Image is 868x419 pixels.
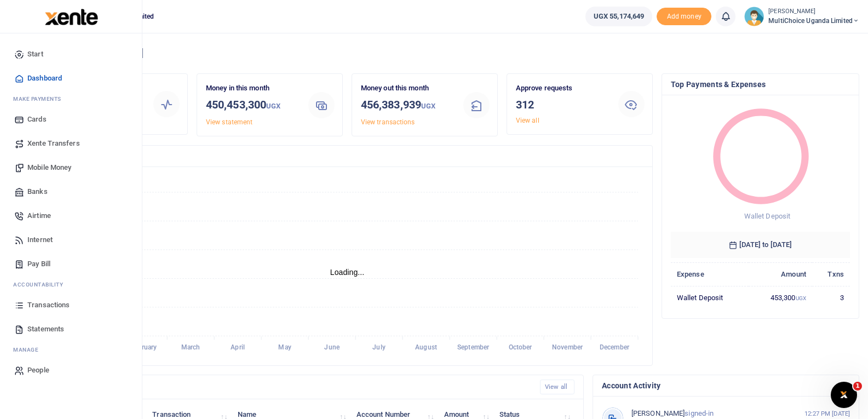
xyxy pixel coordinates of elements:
a: Airtime [9,204,133,228]
span: anage [19,346,39,354]
a: Pay Bill [9,252,133,276]
span: Start [27,49,43,60]
th: Expense [671,262,749,286]
a: View statement [206,118,252,126]
span: Wallet Deposit [744,212,790,220]
a: View all [516,117,539,124]
h6: [DATE] to [DATE] [671,232,850,258]
tspan: March [181,344,200,352]
small: [PERSON_NAME] [768,7,859,16]
span: UGX 55,174,649 [594,11,644,22]
a: Statements [9,317,133,341]
small: 12:27 PM [DATE] [804,409,850,418]
span: Airtime [27,210,51,221]
h4: Hello [PERSON_NAME] [42,47,859,59]
h3: 312 [516,96,610,113]
small: UGX [796,295,806,301]
tspan: June [324,344,340,352]
a: Xente Transfers [9,131,133,156]
span: [PERSON_NAME] [631,409,685,417]
p: Approve requests [516,83,610,94]
img: logo-large [45,9,98,25]
a: Dashboard [9,66,133,90]
p: Money out this month [361,83,455,94]
tspan: April [231,344,245,352]
h3: 456,383,939 [361,96,455,114]
h4: Top Payments & Expenses [671,78,850,90]
th: Amount [749,262,812,286]
img: profile-user [744,7,764,26]
a: People [9,358,133,382]
span: Pay Bill [27,259,50,269]
span: 1 [853,382,862,391]
li: Toup your wallet [657,8,711,26]
iframe: Intercom live chat [831,382,857,408]
li: Ac [9,276,133,293]
tspan: November [552,344,583,352]
tspan: May [278,344,291,352]
span: Banks [27,186,48,197]
h4: Recent Transactions [51,381,531,393]
a: View all [540,380,574,394]
span: countability [21,280,63,289]
li: M [9,90,133,107]
small: UGX [421,102,435,110]
span: MultiChoice Uganda Limited [768,16,859,26]
span: ake Payments [19,95,61,103]
a: logo-small logo-large logo-large [44,12,98,20]
h4: Account Activity [602,380,850,392]
span: Dashboard [27,73,62,84]
a: Add money [657,12,711,20]
a: Cards [9,107,133,131]
td: 453,300 [749,286,812,309]
span: Xente Transfers [27,138,80,149]
tspan: February [130,344,157,352]
li: Wallet ballance [581,7,657,26]
a: profile-user [PERSON_NAME] MultiChoice Uganda Limited [744,7,859,26]
span: Internet [27,234,53,245]
span: Mobile Money [27,162,71,173]
span: Cards [27,114,47,125]
th: Txns [812,262,850,286]
text: Loading... [330,268,365,277]
td: 3 [812,286,850,309]
tspan: December [600,344,630,352]
a: Start [9,42,133,66]
p: Money in this month [206,83,300,94]
li: M [9,341,133,358]
tspan: July [372,344,385,352]
a: UGX 55,174,649 [585,7,652,26]
td: Wallet Deposit [671,286,749,309]
tspan: August [415,344,437,352]
small: UGX [266,102,280,110]
a: Internet [9,228,133,252]
span: People [27,365,49,376]
span: Add money [657,8,711,26]
h3: 450,453,300 [206,96,300,114]
h4: Transactions Overview [51,150,643,162]
tspan: September [457,344,490,352]
a: Transactions [9,293,133,317]
a: View transactions [361,118,415,126]
a: Banks [9,180,133,204]
span: Transactions [27,300,70,311]
tspan: October [509,344,533,352]
span: Statements [27,324,64,335]
a: Mobile Money [9,156,133,180]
